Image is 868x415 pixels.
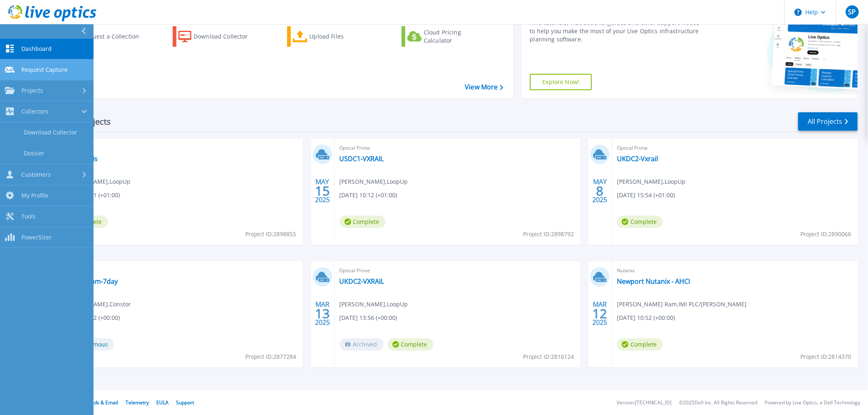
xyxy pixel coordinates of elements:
[340,313,397,322] span: [DATE] 13:56 (+00:00)
[340,266,576,275] span: Optical Prime
[617,300,747,309] span: [PERSON_NAME] Ram , IMI PLC/[PERSON_NAME]
[340,144,576,153] span: Optical Prime
[340,191,397,200] span: [DATE] 10:12 (+01:00)
[21,234,52,241] span: PowerSizer
[798,112,858,131] a: All Projects
[246,230,297,239] span: Project ID: 2898855
[388,338,434,351] span: Complete
[617,338,663,351] span: Complete
[592,176,608,206] div: MAY 2025
[424,28,489,45] div: Cloud Pricing Calculator
[315,299,330,328] div: MAR 2025
[62,277,118,285] a: Entrust-Cam-7day
[21,108,48,115] span: Collectors
[21,213,36,220] span: Tools
[596,187,604,194] span: 8
[465,83,503,91] a: View More
[315,176,330,206] div: MAY 2025
[194,28,259,45] div: Download Collector
[617,177,685,186] span: [PERSON_NAME] , LoopUp
[340,300,408,309] span: [PERSON_NAME] , LoopUp
[21,171,51,178] span: Customers
[679,400,758,406] li: © 2025 Dell Inc. All Rights Reserved
[402,26,493,47] a: Cloud Pricing Calculator
[617,155,658,163] a: UKDC2-Vxrail
[58,26,150,47] a: Request a Collection
[315,310,330,317] span: 13
[156,399,169,406] a: EULA
[82,28,147,45] div: Request a Collection
[340,338,384,351] span: Archived
[91,399,118,406] a: Ads & Email
[62,300,131,309] span: [PERSON_NAME] , Constor
[340,277,384,285] a: UKDC2-VXRAIL
[848,9,856,15] span: SP
[315,187,330,194] span: 15
[617,400,672,406] li: Version: [TECHNICAL_ID]
[62,177,130,186] span: [PERSON_NAME] , LoopUp
[523,352,574,361] span: Project ID: 2816124
[617,277,690,285] a: Newport Nutanix - AHCI
[617,191,675,200] span: [DATE] 15:54 (+01:00)
[62,266,298,275] span: Optical Prime
[801,352,852,361] span: Project ID: 2814370
[617,266,853,275] span: Nutanix
[617,313,675,322] span: [DATE] 10:52 (+00:00)
[617,144,853,153] span: Optical Prime
[126,399,149,406] a: Telemetry
[530,19,702,43] div: Find tutorials, instructional guides and other support videos to help you make the most of your L...
[21,87,43,94] span: Projects
[765,400,861,406] li: Powered by Live Optics, a Dell Technology
[340,155,384,163] a: USDC1-VXRAIL
[523,230,574,239] span: Project ID: 2898792
[62,144,298,153] span: Optical Prime
[340,177,408,186] span: [PERSON_NAME] , LoopUp
[310,28,375,45] div: Upload Files
[340,216,386,228] span: Complete
[592,299,608,328] div: MAR 2025
[21,45,52,52] span: Dashboard
[173,26,264,47] a: Download Collector
[530,74,592,90] a: Explore Now!
[21,192,48,199] span: My Profile
[801,230,852,239] span: Project ID: 2890066
[176,399,194,406] a: Support
[287,26,379,47] a: Upload Files
[617,216,663,228] span: Complete
[246,352,297,361] span: Project ID: 2877284
[593,310,608,317] span: 12
[21,66,68,73] span: Request Capture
